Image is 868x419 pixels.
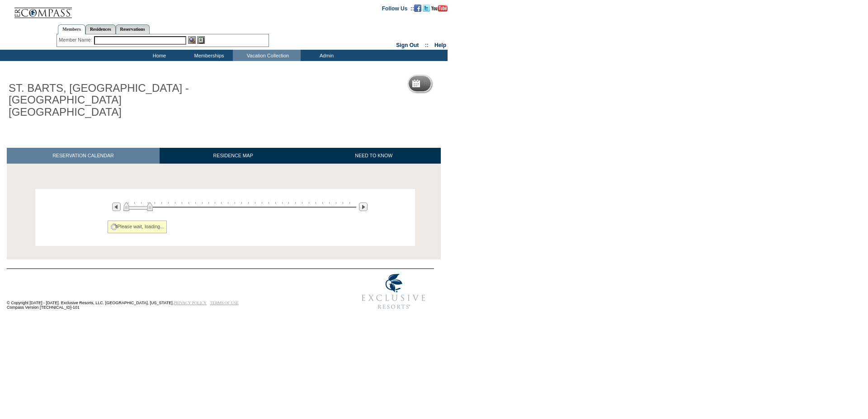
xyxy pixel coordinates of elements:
[434,42,446,48] a: Help
[7,148,160,164] a: RESERVATION CALENDAR
[425,42,429,48] span: ::
[59,36,94,44] div: Member Name:
[301,50,350,61] td: Admin
[414,5,421,10] a: Become our fan on Facebook
[414,5,421,12] img: Become our fan on Facebook
[210,301,239,305] a: TERMS OF USE
[133,50,183,61] td: Home
[174,301,207,305] a: PRIVACY POLICY
[233,50,301,61] td: Vacation Collection
[431,5,448,12] img: Subscribe to our YouTube Channel
[359,202,368,211] img: Next
[396,42,419,48] a: Sign Out
[85,24,116,34] a: Residences
[116,24,150,34] a: Reservations
[423,5,430,12] img: Follow us on Twitter
[110,223,118,231] img: spinner2.gif
[197,36,205,44] img: Reservations
[112,202,121,211] img: Previous
[353,269,434,314] img: Exclusive Resorts
[188,36,196,44] img: View
[7,80,209,120] h1: ST. BARTS, [GEOGRAPHIC_DATA] - [GEOGRAPHIC_DATA] [GEOGRAPHIC_DATA]
[423,5,430,10] a: Follow us on Twitter
[160,148,307,164] a: RESIDENCE MAP
[7,269,323,314] td: © Copyright [DATE] - [DATE]. Exclusive Resorts, LLC. [GEOGRAPHIC_DATA], [US_STATE]. Compass Versi...
[108,221,167,233] div: Please wait, loading...
[382,5,414,12] td: Follow Us ::
[58,24,85,34] a: Members
[431,5,448,10] a: Subscribe to our YouTube Channel
[307,148,441,164] a: NEED TO KNOW
[183,50,233,61] td: Memberships
[424,81,493,87] h5: Reservation Calendar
